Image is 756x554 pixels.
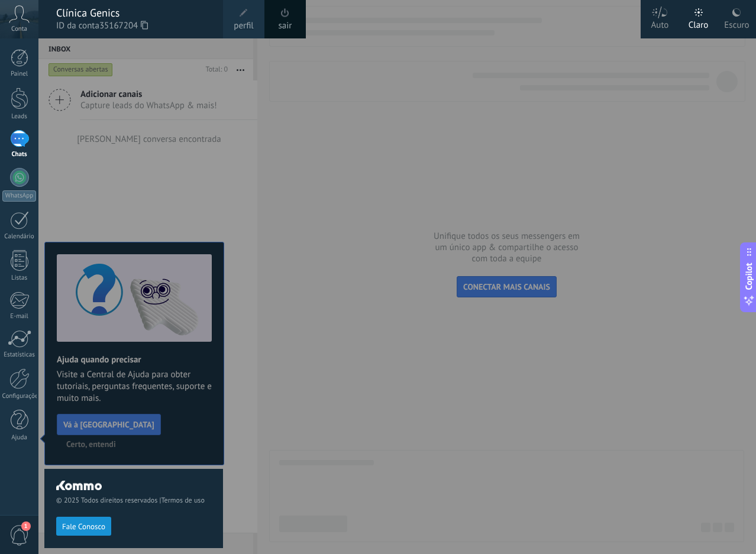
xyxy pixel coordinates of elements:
span: perfil [234,20,253,33]
span: Fale Conosco [62,523,105,531]
div: Ajuda [2,434,37,442]
span: Copilot [743,263,755,290]
span: 35167204 [99,20,148,33]
span: Conta [11,25,27,33]
div: Configurações [2,393,37,400]
div: Calendário [2,233,37,241]
div: Painel [2,70,37,78]
a: sair [279,20,292,33]
div: Claro [689,8,709,38]
div: WhatsApp [2,190,36,202]
span: ID da conta [56,20,211,33]
a: Fale Conosco [56,521,111,530]
div: Listas [2,274,37,282]
div: Clínica Genics [56,7,211,20]
div: Auto [651,8,669,38]
div: Estatísticas [2,351,37,359]
div: Escuro [724,8,749,38]
div: E-mail [2,313,37,320]
button: Fale Conosco [56,517,111,536]
div: Leads [2,113,37,121]
div: Chats [2,151,37,158]
a: Termos de uso [161,496,204,505]
span: 1 [21,521,31,531]
span: © 2025 Todos direitos reservados | [56,496,211,505]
